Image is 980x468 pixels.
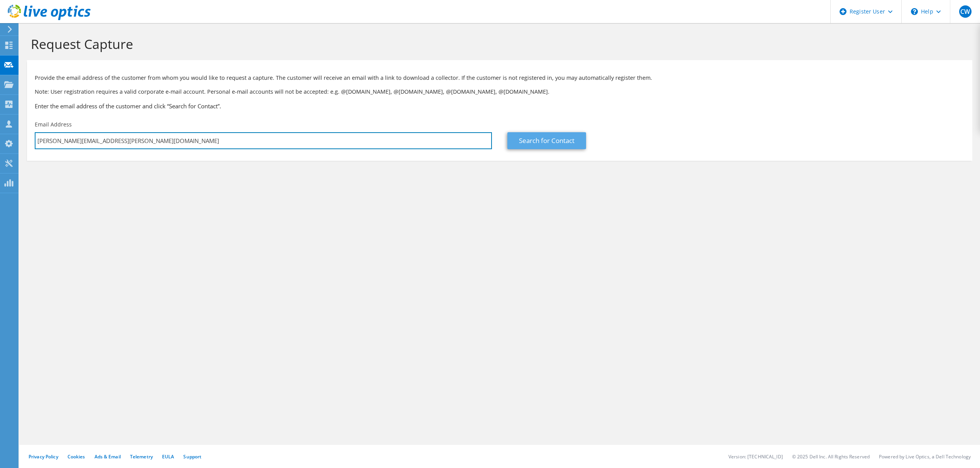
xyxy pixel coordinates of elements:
h3: Enter the email address of the customer and click “Search for Contact”. [35,102,965,110]
li: © 2025 Dell Inc. All Rights Reserved [792,453,870,460]
p: Provide the email address of the customer from whom you would like to request a capture. The cust... [35,74,965,82]
a: Telemetry [130,453,153,460]
p: Note: User registration requires a valid corporate e-mail account. Personal e-mail accounts will ... [35,88,965,96]
a: Search for Contact [507,132,586,149]
a: Support [183,453,201,460]
a: EULA [162,453,174,460]
li: Powered by Live Optics, a Dell Technology [879,453,971,460]
a: Cookies [68,453,85,460]
h1: Request Capture [31,36,965,52]
a: Ads & Email [95,453,121,460]
a: Privacy Policy [29,453,58,460]
span: CW [959,5,972,18]
li: Version: [TECHNICAL_ID] [728,453,783,460]
svg: \n [911,8,918,15]
label: Email Address [35,121,72,128]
